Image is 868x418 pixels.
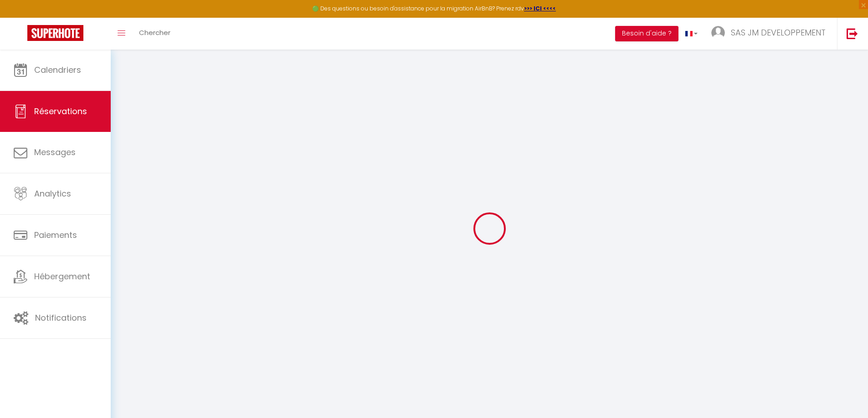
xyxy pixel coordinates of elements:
[34,271,90,282] span: Hébergement
[139,28,170,37] span: Chercher
[34,188,71,199] span: Analytics
[711,26,725,40] img: ...
[847,28,858,39] img: logout
[34,229,77,241] span: Paiements
[524,5,556,12] a: >>> ICI <<<<
[27,25,83,41] img: Super Booking
[731,27,826,38] span: SAS JM DEVELOPPEMENT
[34,106,87,117] span: Réservations
[35,312,87,323] span: Notifications
[132,18,177,50] a: Chercher
[615,26,678,41] button: Besoin d'aide ?
[34,146,76,158] span: Messages
[704,18,837,50] a: ... SAS JM DEVELOPPEMENT
[34,64,81,76] span: Calendriers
